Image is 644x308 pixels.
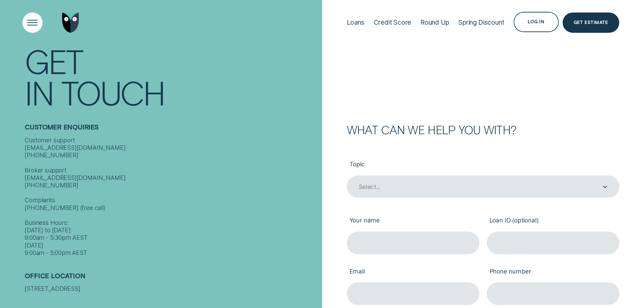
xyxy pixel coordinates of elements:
[347,124,619,135] h2: What can we help you with?
[347,262,479,282] label: Email
[514,12,558,32] button: Log in
[487,262,619,282] label: Phone number
[563,13,619,33] a: Get Estimate
[347,155,619,175] label: Topic
[421,19,449,26] div: Round Up
[25,285,318,292] div: [STREET_ADDRESS]
[25,123,318,137] h2: Customer Enquiries
[487,211,619,232] label: Loan ID (optional)
[22,13,43,33] button: Open Menu
[347,19,364,26] div: Loans
[62,13,79,33] img: Wisr
[25,45,82,76] div: Get
[347,211,479,232] label: Your name
[25,45,318,108] h1: Get In Touch
[25,76,53,108] div: In
[374,19,411,26] div: Credit Score
[359,183,380,191] div: Select...
[458,19,504,26] div: Spring Discount
[25,137,318,257] div: Customer support [EMAIL_ADDRESS][DOMAIN_NAME] [PHONE_NUMBER] Broker support [EMAIL_ADDRESS][DOMAI...
[61,76,165,108] div: Touch
[25,272,318,285] h2: Office Location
